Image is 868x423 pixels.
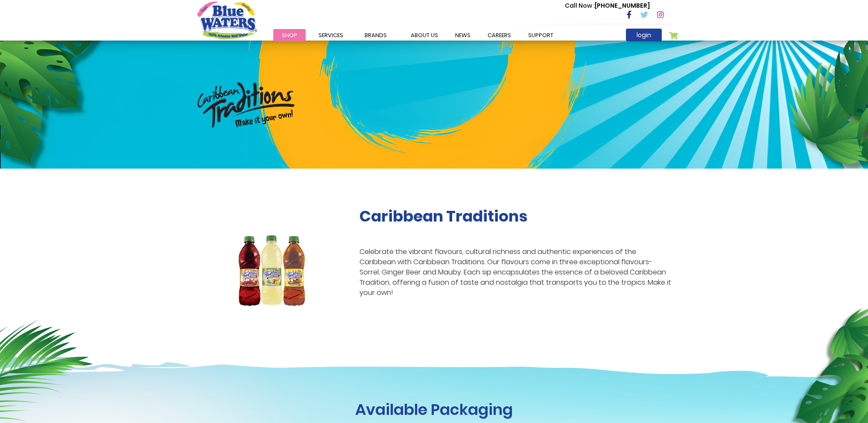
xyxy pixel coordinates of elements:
[197,1,257,39] a: store logo
[359,247,671,298] p: Celebrate the vibrant flavours, cultural richness and authentic experiences of the Caribbean with...
[359,207,671,225] h2: Caribbean Traditions
[402,29,447,41] a: about us
[565,1,595,10] span: Call Now :
[520,29,562,41] a: support
[319,31,343,39] span: Services
[197,400,671,419] h1: Available Packaging
[626,29,662,41] a: login
[565,1,650,10] p: [PHONE_NUMBER]
[365,31,387,39] span: Brands
[479,29,520,41] a: careers
[282,31,297,39] span: Shop
[447,29,479,41] a: News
